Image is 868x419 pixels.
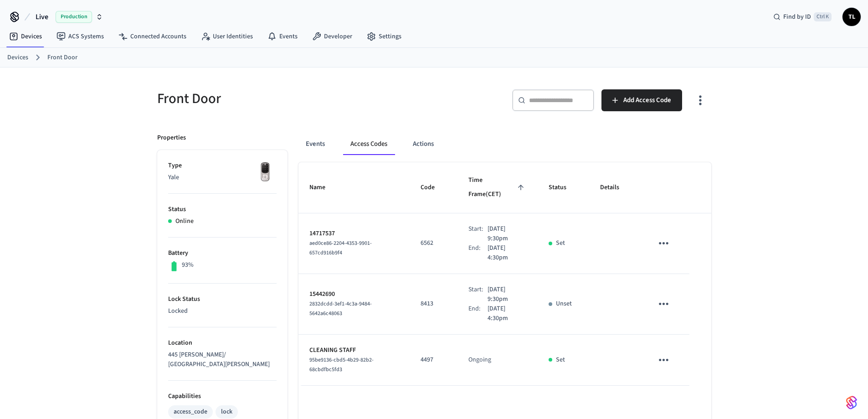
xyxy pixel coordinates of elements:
div: lock [221,407,232,417]
a: Developer [305,28,360,45]
p: Battery [168,248,277,258]
p: Locked [168,306,277,316]
div: ant example [298,133,711,155]
p: [DATE] 4:30pm [488,304,527,323]
button: TL [842,8,861,26]
p: 93% [182,260,194,270]
p: Properties [157,133,186,143]
table: sticky table [298,162,711,386]
p: [DATE] 9:30pm [488,224,527,243]
span: 95be9136-cbd5-4b29-82b2-68cbdfbc5fd3 [309,356,374,373]
img: Yale Assure Touchscreen Wifi Smart Lock, Satin Nickel, Front [254,161,277,184]
a: Devices [2,28,49,45]
span: TL [843,9,860,25]
a: Devices [7,53,28,62]
p: 14717537 [309,229,399,238]
div: Start: [468,285,488,304]
p: 8413 [421,299,447,309]
button: Actions [406,133,441,155]
p: Status [168,205,277,214]
p: Lock Status [168,295,277,304]
span: Ctrl K [814,12,832,21]
p: [DATE] 9:30pm [488,285,527,304]
img: SeamLogoGradient.69752ec5.svg [846,395,857,410]
td: Ongoing [457,335,538,386]
span: Code [421,181,447,195]
a: Connected Accounts [111,28,194,45]
span: 2832dcdd-3ef1-4c3a-9484-5642a6c48063 [309,300,372,317]
h5: Front Door [157,89,429,108]
p: Unset [556,299,572,309]
span: Details [600,181,631,195]
div: access_code [174,407,207,417]
span: Status [549,181,578,195]
p: [DATE] 4:30pm [488,243,527,263]
span: Production [56,11,92,23]
span: Live [36,11,48,22]
div: Find by IDCtrl K [766,9,839,25]
p: Set [556,238,565,248]
a: ACS Systems [49,28,111,45]
div: End: [468,243,488,263]
a: Front Door [47,53,77,62]
p: 6562 [421,238,447,248]
a: Events [260,28,305,45]
div: End: [468,304,488,323]
p: 445 [PERSON_NAME]/ [GEOGRAPHIC_DATA][PERSON_NAME] [168,350,277,369]
p: Capabilities [168,392,277,401]
div: Start: [468,224,488,243]
span: Time Frame(CET) [468,173,527,202]
p: Yale [168,173,277,182]
a: Settings [360,28,409,45]
span: aed0ce86-2204-4353-9901-657cd916b9f4 [309,239,372,257]
a: User Identities [194,28,260,45]
button: Access Codes [343,133,395,155]
p: CLEANING STAFF [309,346,399,355]
p: 15442690 [309,290,399,299]
button: Add Access Code [601,89,682,111]
span: Name [309,181,337,195]
span: Find by ID [783,12,811,21]
p: Online [175,217,194,226]
span: Add Access Code [623,94,671,106]
button: Events [298,133,332,155]
p: 4497 [421,355,447,365]
p: Type [168,161,277,171]
p: Location [168,338,277,348]
p: Set [556,355,565,365]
